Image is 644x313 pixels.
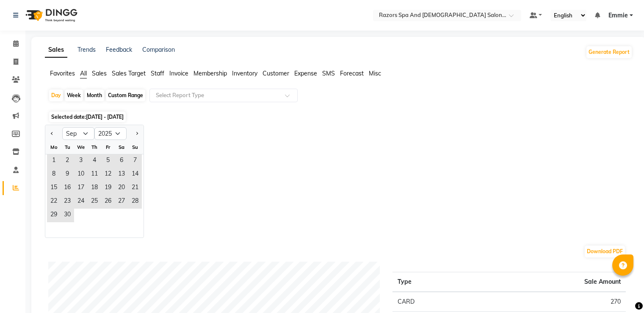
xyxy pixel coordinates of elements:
[62,127,94,140] select: Select month
[49,89,63,101] div: Day
[74,154,88,168] div: Wednesday, September 3, 2025
[61,195,74,209] span: 23
[101,195,115,209] span: 26
[193,70,227,77] span: Membership
[115,140,128,154] div: Sa
[47,182,61,195] div: Monday, September 15, 2025
[369,70,381,77] span: Misc
[101,154,115,168] span: 5
[608,11,628,20] span: Emmie
[88,195,101,209] span: 25
[47,195,61,209] div: Monday, September 22, 2025
[74,168,88,182] div: Wednesday, September 10, 2025
[92,70,107,77] span: Sales
[232,70,257,77] span: Inventory
[65,89,83,101] div: Week
[608,279,636,305] iframe: chat widget
[49,112,126,122] span: Selected date:
[101,182,115,195] span: 19
[106,46,132,53] a: Feedback
[45,42,67,58] a: Sales
[88,168,101,182] div: Thursday, September 11, 2025
[77,46,96,53] a: Trends
[133,127,140,140] button: Next month
[47,168,61,182] div: Monday, September 8, 2025
[169,70,188,77] span: Invoice
[106,89,145,101] div: Custom Range
[101,154,115,168] div: Friday, September 5, 2025
[151,70,164,77] span: Staff
[513,272,626,292] th: Sale Amount
[61,209,74,222] span: 30
[88,168,101,182] span: 11
[585,246,625,257] button: Download PDF
[128,154,142,168] span: 7
[74,195,88,209] span: 24
[74,168,88,182] span: 10
[101,168,115,182] div: Friday, September 12, 2025
[101,140,115,154] div: Fr
[142,46,175,53] a: Comparison
[74,195,88,209] div: Wednesday, September 24, 2025
[61,209,74,222] div: Tuesday, September 30, 2025
[22,3,80,27] img: logo
[61,168,74,182] div: Tuesday, September 9, 2025
[47,209,61,222] div: Monday, September 29, 2025
[94,127,127,140] select: Select year
[322,70,335,77] span: SMS
[88,140,101,154] div: Th
[74,182,88,195] span: 17
[263,70,289,77] span: Customer
[115,168,128,182] span: 13
[101,168,115,182] span: 12
[101,195,115,209] div: Friday, September 26, 2025
[128,140,142,154] div: Su
[115,168,128,182] div: Saturday, September 13, 2025
[586,46,632,58] button: Generate Report
[128,168,142,182] span: 14
[115,195,128,209] span: 27
[47,154,61,168] div: Monday, September 1, 2025
[61,154,74,168] span: 2
[115,195,128,209] div: Saturday, September 27, 2025
[88,182,101,195] div: Thursday, September 18, 2025
[47,182,61,195] span: 15
[74,154,88,168] span: 3
[88,154,101,168] div: Thursday, September 4, 2025
[61,182,74,195] div: Tuesday, September 16, 2025
[112,70,146,77] span: Sales Target
[115,154,128,168] span: 6
[88,182,101,195] span: 18
[61,195,74,209] div: Tuesday, September 23, 2025
[47,154,61,168] span: 1
[61,154,74,168] div: Tuesday, September 2, 2025
[88,195,101,209] div: Thursday, September 25, 2025
[392,292,513,312] td: CARD
[61,140,74,154] div: Tu
[115,154,128,168] div: Saturday, September 6, 2025
[49,127,55,140] button: Previous month
[128,195,142,209] div: Sunday, September 28, 2025
[340,70,364,77] span: Forecast
[61,182,74,195] span: 16
[294,70,317,77] span: Expense
[101,182,115,195] div: Friday, September 19, 2025
[74,140,88,154] div: We
[115,182,128,195] div: Saturday, September 20, 2025
[128,154,142,168] div: Sunday, September 7, 2025
[128,168,142,182] div: Sunday, September 14, 2025
[392,272,513,292] th: Type
[50,70,75,77] span: Favorites
[128,195,142,209] span: 28
[47,140,61,154] div: Mo
[86,114,124,120] span: [DATE] - [DATE]
[80,70,87,77] span: All
[74,182,88,195] div: Wednesday, September 17, 2025
[85,89,104,101] div: Month
[47,209,61,222] span: 29
[128,182,142,195] div: Sunday, September 21, 2025
[128,182,142,195] span: 21
[61,168,74,182] span: 9
[513,292,626,312] td: 270
[47,195,61,209] span: 22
